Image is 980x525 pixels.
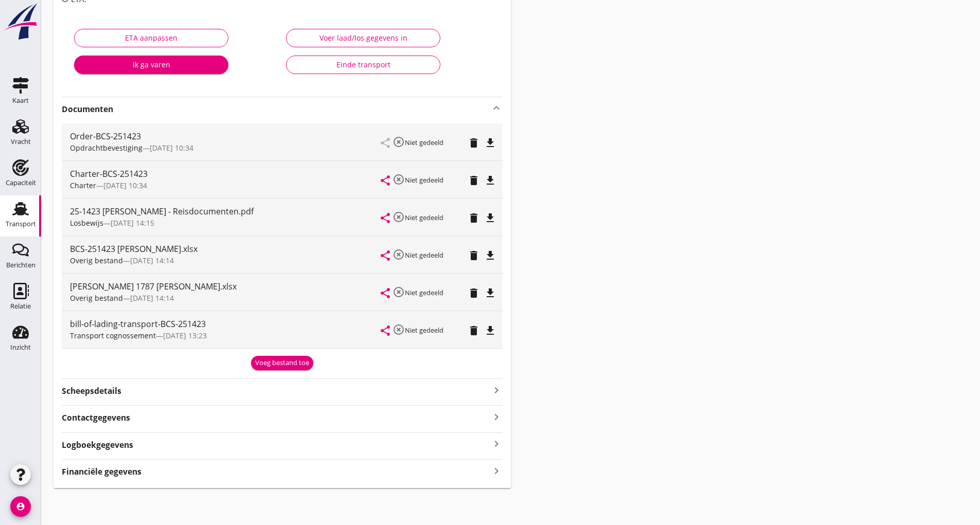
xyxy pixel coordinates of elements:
i: file_download [484,324,496,337]
i: highlight_off [393,136,405,148]
i: file_download [484,287,496,299]
div: — [70,255,381,266]
span: [DATE] 14:14 [130,256,174,265]
i: share [379,287,391,299]
div: — [70,293,381,303]
span: Losbewijs [70,218,103,228]
div: ETA aanpassen [83,32,220,43]
div: — [70,330,381,341]
div: 25-1423 [PERSON_NAME] - Reisdocumenten.pdf [70,205,381,218]
img: logo-small.a267ee39.svg [2,3,39,41]
i: highlight_off [393,173,405,186]
div: Berichten [6,262,35,268]
div: Relatie [10,303,31,310]
div: Voeg bestand toe [255,358,309,368]
span: Transport cognossement [70,331,156,340]
small: Niet gedeeld [405,288,443,297]
span: [DATE] 14:15 [111,218,154,228]
div: Vracht [11,138,31,145]
i: keyboard_arrow_right [490,464,503,478]
button: ETA aanpassen [74,29,228,47]
div: Kaart [12,97,29,104]
span: Overig bestand [70,293,123,303]
i: delete [468,174,480,187]
strong: Contactgegevens [62,412,130,424]
div: — [70,142,381,153]
div: Ik ga varen [82,59,220,70]
div: — [70,180,381,191]
div: Transport [6,221,36,227]
i: share [379,174,391,187]
i: share [379,324,391,337]
span: Opdrachtbevestiging [70,143,142,153]
button: Ik ga varen [74,56,228,74]
div: bill-of-lading-transport-BCS-251423 [70,318,381,330]
small: Niet gedeeld [405,213,443,222]
small: Niet gedeeld [405,175,443,185]
span: [DATE] 14:14 [130,293,174,303]
i: highlight_off [393,211,405,223]
i: share [379,212,391,224]
i: delete [468,212,480,224]
span: [DATE] 10:34 [150,143,193,153]
strong: Scheepsdetails [62,385,121,397]
span: [DATE] 13:23 [163,331,207,340]
small: Niet gedeeld [405,325,443,335]
i: highlight_off [393,248,405,261]
i: delete [468,249,480,262]
div: Charter-BCS-251423 [70,168,381,180]
span: Charter [70,180,96,190]
div: Capaciteit [6,179,36,186]
div: Order-BCS-251423 [70,130,381,142]
i: file_download [484,212,496,224]
i: keyboard_arrow_up [490,102,503,114]
div: BCS-251423 [PERSON_NAME].xlsx [70,243,381,255]
button: Voeg bestand toe [251,356,313,370]
strong: Financiële gegevens [62,466,141,478]
div: Inzicht [10,344,31,351]
i: delete [468,137,480,149]
i: highlight_off [393,323,405,336]
span: Overig bestand [70,256,123,265]
strong: Documenten [62,103,490,115]
button: Einde transport [286,56,440,74]
i: keyboard_arrow_right [490,437,503,451]
i: delete [468,324,480,337]
i: highlight_off [393,286,405,298]
span: [DATE] 10:34 [103,180,147,190]
button: Voer laad/los gegevens in [286,29,440,47]
div: Einde transport [295,59,432,70]
div: [PERSON_NAME] 1787 [PERSON_NAME].xlsx [70,280,381,293]
i: keyboard_arrow_right [490,410,503,424]
div: Voer laad/los gegevens in [295,32,432,43]
small: Niet gedeeld [405,138,443,147]
strong: Logboekgegevens [62,439,133,451]
i: file_download [484,174,496,187]
i: account_circle [10,496,31,517]
i: file_download [484,137,496,149]
i: share [379,249,391,262]
i: keyboard_arrow_right [490,383,503,397]
i: delete [468,287,480,299]
div: — [70,218,381,228]
i: file_download [484,249,496,262]
small: Niet gedeeld [405,250,443,260]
